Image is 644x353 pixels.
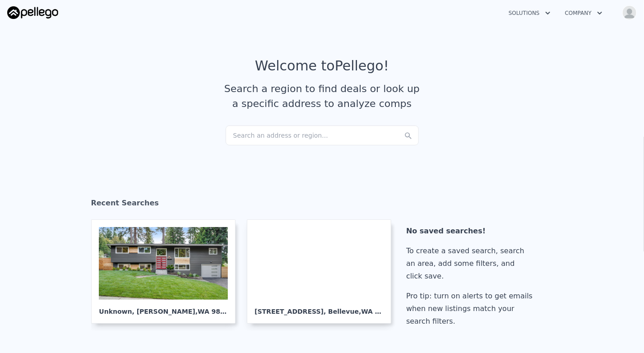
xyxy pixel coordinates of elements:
[501,5,558,21] button: Solutions
[406,225,536,237] div: No saved searches!
[7,6,58,19] img: Pellego
[226,125,419,145] div: Search an address or region...
[99,300,228,316] div: Unknown , [PERSON_NAME]
[91,190,553,219] div: Recent Searches
[622,5,637,20] img: avatar
[195,308,234,315] span: , WA 98052
[247,219,398,324] a: [STREET_ADDRESS], Bellevue,WA 98006
[406,290,536,328] div: Pro tip: turn on alerts to get emails when new listings match your search filters.
[221,81,423,111] div: Search a region to find deals or look up a specific address to analyze comps
[359,308,397,315] span: , WA 98006
[255,300,384,316] div: [STREET_ADDRESS] , Bellevue
[91,219,243,324] a: Unknown, [PERSON_NAME],WA 98052
[255,58,389,74] div: Welcome to Pellego !
[406,245,536,283] div: To create a saved search, search an area, add some filters, and click save.
[558,5,610,21] button: Company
